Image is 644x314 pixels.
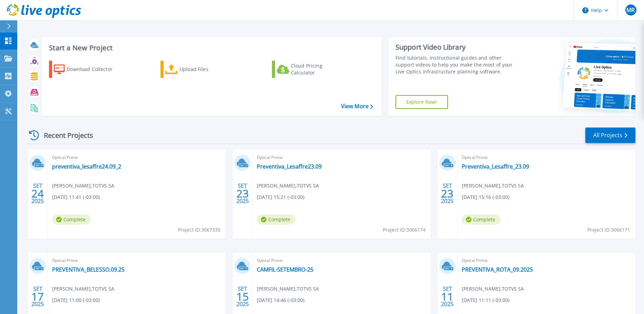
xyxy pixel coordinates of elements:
span: [DATE] 11:11 (-03:00) [462,296,509,304]
div: SET 2025 [441,284,454,309]
div: Support Video Library [396,43,521,52]
span: Complete [52,214,91,225]
div: SET 2025 [31,284,44,309]
span: 23 [441,191,453,196]
span: [PERSON_NAME] , TOTVS SA [462,182,524,190]
span: [DATE] 14:46 (-03:00) [257,296,304,304]
span: Optical Prime [52,257,222,264]
a: CAMFIL-SETEMBRO-25 [257,266,313,273]
div: SET 2025 [441,181,454,206]
a: Preventiva_Lesaffre_23.09 [462,163,529,170]
a: All Projects [585,128,635,143]
span: Optical Prime [257,257,426,264]
span: 11 [441,294,453,300]
div: Cloud Pricing Calculator [291,62,346,76]
div: SET 2025 [236,284,249,309]
div: Upload Files [179,62,235,76]
span: [PERSON_NAME] , TOTVS SA [52,182,114,190]
span: 24 [31,191,44,196]
span: [DATE] 15:21 (-03:00) [257,193,304,201]
span: Optical Prime [462,154,631,161]
a: Explore Now! [396,95,448,109]
span: 23 [236,191,249,196]
span: Complete [462,214,500,225]
span: 15 [236,294,249,300]
span: Project ID: 3066171 [587,226,630,234]
h3: Start a New Project [49,44,373,52]
span: [PERSON_NAME] , TOTVS SA [257,285,319,293]
a: preventiva_lesaffre24.09_2 [52,163,121,170]
span: [PERSON_NAME] , TOTVS SA [52,285,114,293]
span: [DATE] 11:41 (-03:00) [52,193,100,201]
span: Optical Prime [462,257,631,264]
span: Optical Prime [52,154,222,161]
div: Recent Projects [27,127,103,144]
div: SET 2025 [236,181,249,206]
span: Project ID: 3067335 [178,226,221,234]
span: Optical Prime [257,154,426,161]
span: 17 [31,294,44,300]
span: Project ID: 3066174 [383,226,426,234]
span: [PERSON_NAME] , TOTVS SA [257,182,319,190]
span: [DATE] 11:00 (-03:00) [52,296,100,304]
div: Download Collector [67,62,122,76]
div: SET 2025 [31,181,44,206]
a: Download Collector [49,61,126,78]
span: [DATE] 15:16 (-03:00) [462,193,509,201]
a: Preventiva_Lesaffre23.09 [257,163,322,170]
a: PREVENTIVA_ROTA_09.2025 [462,266,533,273]
a: Cloud Pricing Calculator [272,61,349,78]
span: MR [626,7,635,13]
span: [PERSON_NAME] , TOTVS SA [462,285,524,293]
a: PREVENTIVA_BELESSO.09.25 [52,266,125,273]
div: Find tutorials, instructional guides and other support videos to help you make the most of your L... [396,54,521,75]
a: Upload Files [160,61,237,78]
span: Complete [257,214,295,225]
a: View More [341,103,373,110]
